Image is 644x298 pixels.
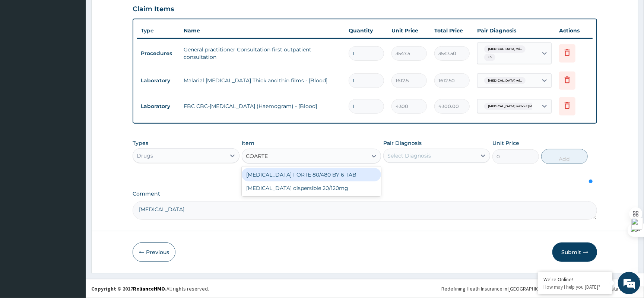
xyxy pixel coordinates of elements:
[473,23,555,38] th: Pair Diagnosis
[122,4,140,22] div: Minimize live chat window
[86,279,644,298] footer: All rights reserved.
[587,177,595,186] div: AI Writing Assistant
[14,37,30,56] img: d_794563401_company_1708531726252_794563401
[555,23,593,38] th: Actions
[484,103,559,110] span: [MEDICAL_DATA] without [MEDICAL_DATA]
[242,139,254,147] label: Item
[388,23,431,38] th: Unit Price
[543,284,607,290] p: How may I help you today?
[180,42,345,64] td: General practitioner Consultation first outpatient consultation
[43,94,103,169] span: We're online!
[484,54,495,61] span: + 3
[137,152,153,159] div: Drugs
[39,42,125,51] div: Chat with us now
[492,139,519,147] label: Unit Price
[91,285,166,292] strong: Copyright © 2017 .
[133,242,175,262] button: Previous
[133,285,165,292] a: RelianceHMO
[137,47,180,60] td: Procedures
[484,45,526,53] span: [MEDICAL_DATA] wi...
[242,181,381,195] div: [MEDICAL_DATA] dispersible 20/120mg
[441,285,638,292] div: Redefining Heath Insurance in [GEOGRAPHIC_DATA] using Telemedicine and Data Science!
[180,23,345,38] th: Name
[242,168,381,181] div: [MEDICAL_DATA] FORTE 80/480 BY 6 TAB
[180,73,345,88] td: Malarial [MEDICAL_DATA] Thick and thin films - [Blood]
[484,77,526,85] span: [MEDICAL_DATA] wi...
[137,24,180,38] th: Type
[541,149,588,164] button: Add
[431,23,473,38] th: Total Price
[133,191,597,197] label: Comment
[543,276,607,283] div: We're Online!
[137,99,180,113] td: Laboratory
[133,140,148,146] label: Types
[137,74,180,88] td: Laboratory
[345,23,388,38] th: Quantity
[387,152,431,159] div: Select Diagnosis
[180,99,345,114] td: FBC CBC-[MEDICAL_DATA] (Haemogram) - [Blood]
[4,203,142,229] textarea: Type your message and hit 'Enter'
[383,139,422,147] label: Pair Diagnosis
[133,5,174,13] h3: Claim Items
[552,242,597,262] button: Submit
